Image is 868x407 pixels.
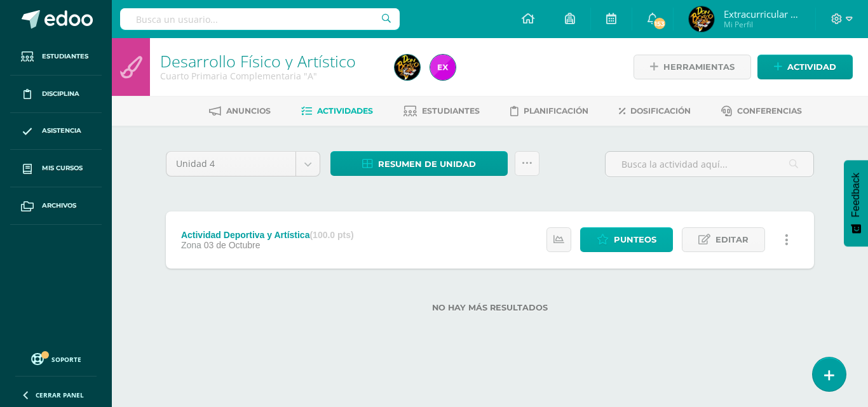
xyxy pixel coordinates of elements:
input: Busca un usuario... [120,8,400,30]
span: Dosificación [630,106,691,116]
a: Actividad [757,55,853,79]
span: Estudiantes [422,106,480,116]
a: Estudiantes [10,38,102,76]
a: Desarrollo Físico y Artístico [160,50,356,72]
span: Mis cursos [42,163,83,173]
span: Soporte [51,355,81,364]
a: Disciplina [10,76,102,113]
a: Mis cursos [10,150,102,187]
a: Soporte [15,350,97,367]
span: Unidad 4 [176,152,286,176]
label: No hay más resultados [166,303,814,312]
a: Asistencia [10,113,102,150]
a: Herramientas [634,55,751,79]
a: Unidad 4 [166,152,320,176]
img: 15a074f41613a7f727dddaabd9de4821.png [430,55,456,80]
img: 51daec255f9cabefddb2cff9a8f95120.png [395,55,420,80]
span: 153 [653,17,667,30]
span: Cerrar panel [36,390,84,399]
a: Anuncios [209,101,271,121]
span: Mi Perfil [724,19,800,30]
span: Actividades [317,106,373,116]
span: 03 de Octubre [204,240,261,250]
a: Planificación [510,101,588,121]
span: Planificación [524,106,588,116]
span: Conferencias [737,106,802,116]
a: Conferencias [721,101,802,121]
span: Resumen de unidad [378,152,476,176]
span: Extracurricular Deportes [724,8,800,20]
span: Feedback [850,173,862,217]
span: Anuncios [226,106,271,116]
h1: Desarrollo Físico y Artístico [160,52,379,70]
span: Punteos [614,228,656,251]
a: Actividades [301,101,373,121]
div: Actividad Deportiva y Artística [181,230,354,240]
input: Busca la actividad aquí... [606,152,813,177]
div: Cuarto Primaria Complementaria 'A' [160,70,379,82]
span: Archivos [42,201,76,211]
a: Punteos [580,227,673,252]
span: Estudiantes [42,51,88,62]
span: Editar [715,228,749,251]
a: Archivos [10,187,102,225]
span: Zona [181,240,201,250]
span: Herramientas [663,55,735,79]
span: Actividad [787,55,836,79]
a: Estudiantes [403,101,480,121]
a: Resumen de unidad [330,151,508,176]
span: Asistencia [42,126,81,136]
span: Disciplina [42,89,79,99]
a: Dosificación [619,101,691,121]
button: Feedback - Mostrar encuesta [844,160,868,246]
img: 51daec255f9cabefddb2cff9a8f95120.png [689,6,714,32]
strong: (100.0 pts) [309,230,353,240]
